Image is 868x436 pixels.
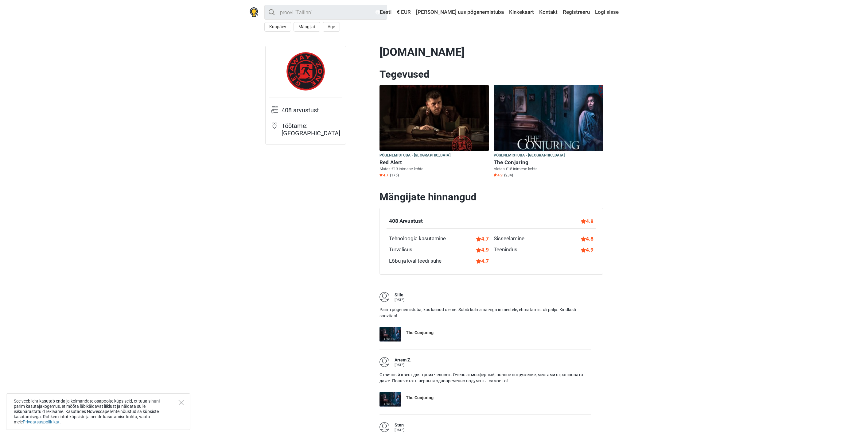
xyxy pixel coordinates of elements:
[415,7,505,18] a: [PERSON_NAME] uus põgenemistuba
[380,307,591,319] p: Parim põgenemistuba, kus käinud oleme. Sobib külma närviga inimestele, ehmatamist oli palju. Kind...
[389,217,423,225] div: 408 Arvustust
[395,428,404,432] div: [DATE]
[395,363,411,367] div: [DATE]
[395,298,404,302] div: [DATE]
[380,152,450,159] span: Põgenemistuba · [GEOGRAPHIC_DATA]
[581,246,594,254] div: 4.9
[406,330,434,336] div: The Conjuring
[380,327,591,341] a: The Conjuring The Conjuring
[494,246,517,254] div: Teenindus
[581,217,594,225] div: 4.8
[178,400,184,405] button: Close
[6,393,190,430] div: See veebileht kasutab enda ja kolmandate osapoolte küpsiseid, et tuua sinuni parim kasutajakogemu...
[494,235,524,243] div: Sisseelamine
[264,5,387,20] input: proovi “Tallinn”
[380,173,383,176] img: Star
[376,10,380,14] img: Eesti
[508,7,535,18] a: Kinkekaart
[374,7,393,18] a: Eesti
[538,7,559,18] a: Kontakt
[406,395,434,401] div: The Conjuring
[380,327,401,341] img: The Conjuring
[494,152,565,159] span: Põgenemistuba · [GEOGRAPHIC_DATA]
[380,85,489,151] img: Red Alert
[250,7,258,17] img: Nowescape logo
[380,173,388,178] span: 4.7
[476,235,489,243] div: 4.7
[476,257,489,265] div: 4.7
[380,372,591,384] p: Отличный квест для троих человек. Очень атмосферный, полное погружение, местами страшновато даже....
[380,166,489,172] p: Alates €13 inimese kohta
[494,159,603,166] h6: The Conjuring
[476,246,489,254] div: 4.9
[264,22,291,32] button: Kuupäev
[561,7,591,18] a: Registreeru
[282,122,342,141] td: Töötame: [GEOGRAPHIC_DATA]
[389,246,412,254] div: Turvalisus
[494,166,603,172] p: Alates €15 inimese kohta
[380,68,603,80] h2: Tegevused
[494,173,503,178] span: 4.9
[389,257,442,265] div: Lõbu ja kvaliteedi suhe
[380,392,591,407] a: The Conjuring The Conjuring
[494,173,497,176] img: Star
[395,357,411,363] div: Artem Z.
[581,235,594,243] div: 4.8
[380,392,401,407] img: The Conjuring
[390,173,399,178] span: (175)
[594,7,619,18] a: Logi sisse
[395,422,404,428] div: Sten
[380,85,489,179] a: Red Alert Põgenemistuba · [GEOGRAPHIC_DATA] Red Alert Alates €13 inimese kohta Star4.7 (175)
[389,235,446,243] div: Tehnoloogia kasutamine
[395,292,404,298] div: Sille
[494,85,603,151] img: The Conjuring
[282,106,342,122] td: 408 arvustust
[494,85,603,179] a: The Conjuring Põgenemistuba · [GEOGRAPHIC_DATA] The Conjuring Alates €15 inimese kohta Star4.9 (234)
[380,46,603,59] h1: [DOMAIN_NAME]
[380,191,603,203] h2: Mängijate hinnangud
[323,22,340,32] button: Age
[395,7,412,18] a: € EUR
[23,419,60,424] a: Privaatsuspoliitikat
[294,22,320,32] button: Mängijat
[504,173,513,178] span: (234)
[380,159,489,166] h6: Red Alert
